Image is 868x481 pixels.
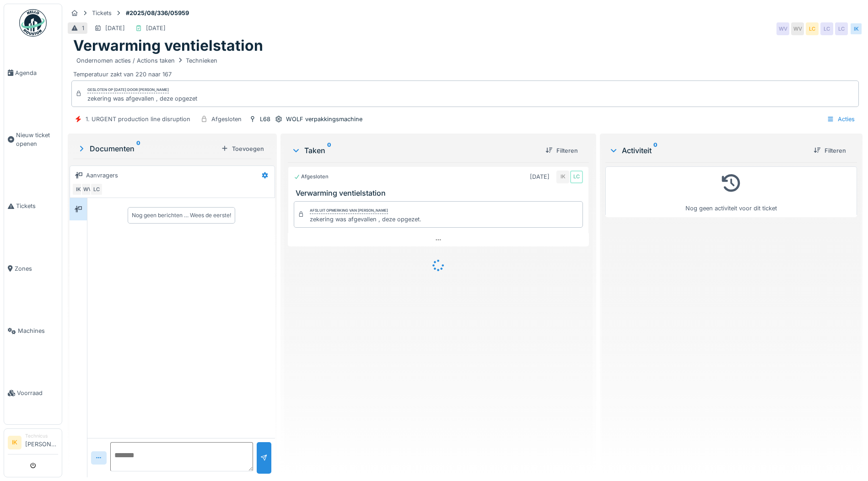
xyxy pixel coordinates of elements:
div: Gesloten op [DATE] door [PERSON_NAME] [87,87,169,93]
div: Afgesloten [211,115,242,123]
a: Machines [4,300,62,362]
div: LC [835,22,848,35]
div: Toevoegen [217,143,268,155]
div: 1 [82,24,84,32]
a: Voorraad [4,362,62,424]
div: [DATE] [105,24,125,32]
div: [DATE] [146,24,166,32]
div: zekering was afgevallen , deze opgezet. [310,215,421,224]
div: Temperatuur zakt van 220 naar 167 [73,55,857,79]
div: Acties [823,112,859,126]
div: 1. URGENT production line disruption [86,115,190,123]
div: [DATE] [530,172,550,181]
span: Agenda [15,69,58,77]
div: LC [806,22,819,35]
a: Nieuw ticket openen [4,104,62,175]
span: Zones [15,264,58,273]
div: IK [556,171,569,183]
img: Badge_color-CXgf-gQk.svg [19,9,47,37]
div: IK [72,183,85,196]
span: Tickets [16,202,58,210]
div: Filteren [542,144,582,157]
div: Documenten [77,143,217,154]
div: Afsluit opmerking van [PERSON_NAME] [310,208,388,214]
a: IK Technicus[PERSON_NAME] [8,433,58,454]
a: Tickets [4,175,62,237]
span: Voorraad [17,389,58,397]
sup: 0 [327,145,331,156]
span: Machines [18,326,58,335]
div: Activiteit [609,145,806,156]
h1: Verwarming ventielstation [73,37,263,54]
sup: 0 [653,145,658,156]
div: Taken [291,145,538,156]
div: L68 [260,115,270,123]
div: zekering was afgevallen , deze opgezet [87,94,197,103]
sup: 0 [136,143,140,154]
div: Aanvragers [86,171,118,180]
div: WV [791,22,804,35]
div: WV [81,183,94,196]
span: Nieuw ticket openen [16,131,58,148]
h3: Verwarming ventielstation [296,189,585,198]
a: Zones [4,237,62,299]
div: Nog geen berichten … Wees de eerste! [132,211,231,219]
strong: #2025/08/336/05959 [122,9,193,17]
li: [PERSON_NAME] [25,433,58,452]
div: Tickets [92,9,112,17]
div: Afgesloten [294,173,329,181]
div: Nog geen activiteit voor dit ticket [611,171,851,213]
li: IK [8,436,22,449]
div: IK [850,22,863,35]
div: LC [90,183,103,196]
div: LC [570,171,583,183]
div: WV [776,22,789,35]
div: LC [820,22,833,35]
div: Ondernomen acties / Actions taken Technieken [76,56,217,65]
a: Agenda [4,42,62,104]
div: Technicus [25,433,58,439]
div: Filteren [810,144,850,157]
div: WOLF verpakkingsmachine [286,115,362,123]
